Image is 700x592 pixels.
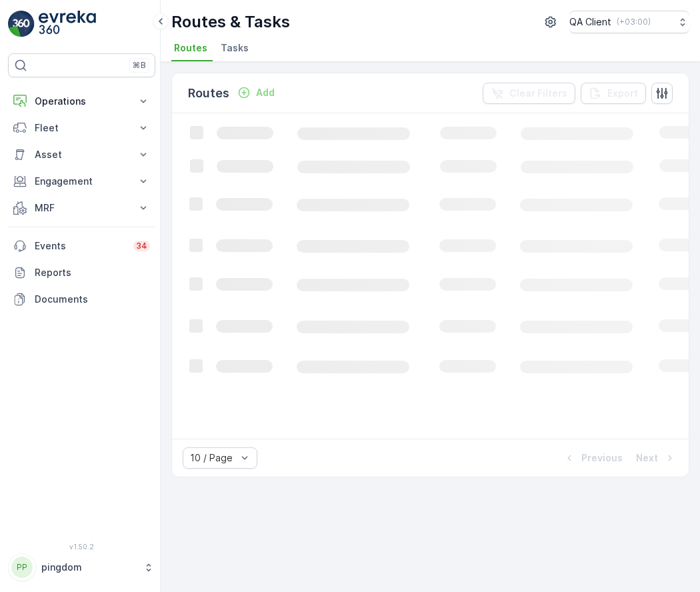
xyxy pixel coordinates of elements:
span: v 1.50.2 [8,543,155,551]
button: QA Client(+03:00) [569,11,689,33]
p: 34 [136,241,147,251]
p: Previous [581,451,623,465]
button: Fleet [8,115,155,141]
p: Documents [35,293,150,306]
p: Fleet [35,121,129,135]
p: Routes & Tasks [171,11,290,33]
p: Next [636,451,658,465]
a: Reports [8,259,155,286]
span: Tasks [221,41,249,55]
a: Documents [8,286,155,313]
img: logo [8,11,35,37]
button: Next [635,450,678,466]
button: Operations [8,88,155,115]
span: Routes [174,41,207,55]
button: Clear Filters [483,83,575,104]
p: Events [35,239,125,253]
p: QA Client [569,15,611,29]
p: Reports [35,266,150,279]
p: ( +03:00 ) [617,17,651,27]
button: Add [232,85,280,101]
div: PP [11,557,33,578]
button: Previous [561,450,624,466]
p: MRF [35,201,129,215]
p: Add [256,86,275,99]
p: Engagement [35,175,129,188]
p: Routes [188,84,229,103]
button: Engagement [8,168,155,195]
p: ⌘B [133,60,146,71]
p: pingdom [41,561,137,574]
button: Export [581,83,646,104]
a: Events34 [8,233,155,259]
p: Operations [35,95,129,108]
button: Asset [8,141,155,168]
button: PPpingdom [8,553,155,581]
button: MRF [8,195,155,221]
p: Export [607,87,638,100]
img: logo_light-DOdMpM7g.png [39,11,96,37]
p: Asset [35,148,129,161]
p: Clear Filters [509,87,567,100]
